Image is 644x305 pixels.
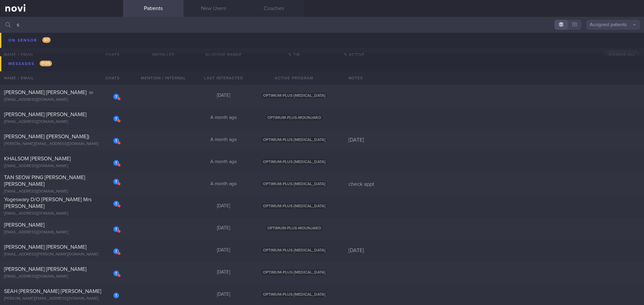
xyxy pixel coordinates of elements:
[194,181,254,187] div: A month ago
[113,94,119,99] div: 1
[261,181,327,187] span: OPTIMUM-PLUS-[MEDICAL_DATA]
[4,230,119,235] div: [EMAIL_ADDRESS][DOMAIN_NAME]
[4,274,119,279] div: [EMAIL_ADDRESS][DOMAIN_NAME]
[312,41,314,44] sub: %
[344,137,644,143] div: [DATE]
[261,203,327,209] span: OPTIMUM-PLUS-[MEDICAL_DATA]
[40,61,52,66] span: 17 / 25
[113,271,119,276] div: 1
[113,179,119,184] div: 1
[4,252,119,257] div: [EMAIL_ADDRESS][PERSON_NAME][DOMAIN_NAME]
[4,97,119,102] div: [EMAIL_ADDRESS][DOMAIN_NAME]
[194,71,254,85] div: Last Interacted
[194,115,254,121] div: A month ago
[261,159,327,165] span: OPTIMUM-PLUS-[MEDICAL_DATA]
[261,137,327,143] span: OPTIMUM-PLUS-[MEDICAL_DATA]
[261,270,327,275] span: OPTIMUM-PLUS-[MEDICAL_DATA]
[344,181,644,187] div: check appt
[194,292,254,298] div: [DATE]
[7,59,54,68] div: Messages
[4,142,119,147] div: [PERSON_NAME][EMAIL_ADDRESS][DOMAIN_NAME]
[4,156,71,161] span: KHALSOM [PERSON_NAME]
[344,247,644,254] div: [DATE]
[334,38,375,45] div: 58
[261,93,327,98] span: OPTIMUM-PLUS-[MEDICAL_DATA]
[4,266,87,272] span: [PERSON_NAME] [PERSON_NAME]
[113,160,119,166] div: 1
[266,115,323,121] span: OPTIMUM-PLUS-MOUNJARO
[296,41,299,45] sub: %
[133,71,194,85] div: Mention / Internal
[113,226,119,232] div: 1
[4,35,45,41] span: [PERSON_NAME]
[356,40,359,44] sub: %
[261,292,327,297] span: OPTIMUM-PLUS-[MEDICAL_DATA]
[302,39,314,46] div: 2
[277,41,280,44] sub: %
[194,93,254,99] div: [DATE]
[4,90,87,95] span: [PERSON_NAME] [PERSON_NAME]
[113,116,119,122] div: 1
[113,138,119,144] div: 1
[4,43,119,48] div: [EMAIL_ADDRESS][DOMAIN_NAME]
[4,222,45,228] span: [PERSON_NAME]
[211,39,220,44] span: 3.9
[4,289,101,294] span: SEAH [PERSON_NAME] [PERSON_NAME]
[4,211,119,216] div: [EMAIL_ADDRESS][DOMAIN_NAME]
[266,225,323,231] span: OPTIMUM-PLUS-MOUNJARO
[274,39,286,46] div: 0
[261,247,327,253] span: OPTIMUM-PLUS-[MEDICAL_DATA]
[113,39,119,45] div: 3
[288,39,300,46] div: 98
[344,71,644,85] div: Notes
[4,244,87,250] span: [PERSON_NAME] [PERSON_NAME]
[194,247,254,253] div: [DATE]
[4,164,119,169] div: [EMAIL_ADDRESS][DOMAIN_NAME]
[113,201,119,207] div: 1
[113,293,119,298] div: 1
[4,112,87,117] span: [PERSON_NAME] [PERSON_NAME]
[194,159,254,165] div: A month ago
[194,270,254,276] div: [DATE]
[229,39,236,44] span: 8.2
[4,296,119,301] div: [PERSON_NAME][EMAIL_ADDRESS][DOMAIN_NAME]
[4,197,92,209] span: Yogeswary D/O [PERSON_NAME] Mrs [PERSON_NAME]
[4,134,89,139] span: [PERSON_NAME] ([PERSON_NAME])
[586,20,640,30] button: Assigned patients
[4,175,85,187] span: TAN SEOW PING [PERSON_NAME] [PERSON_NAME]
[113,248,119,254] div: 1
[194,225,254,231] div: [DATE]
[133,38,194,44] div: [DATE]
[96,71,123,85] div: Chats
[4,189,119,194] div: [EMAIL_ADDRESS][DOMAIN_NAME]
[194,203,254,209] div: [DATE]
[194,137,254,143] div: A month ago
[4,120,119,125] div: [EMAIL_ADDRESS][DOMAIN_NAME]
[254,71,334,85] div: Active Program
